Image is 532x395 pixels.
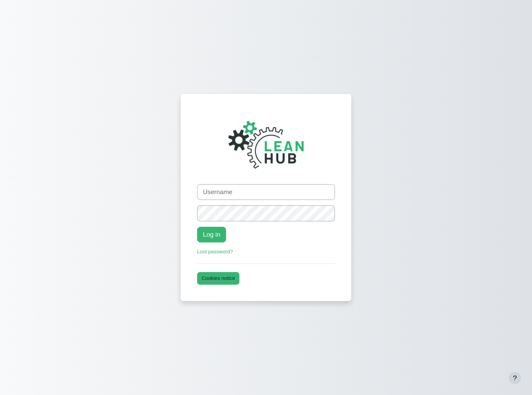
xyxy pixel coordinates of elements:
img: The Lean Hub [218,111,314,179]
section: Content [5,11,527,395]
input: Username [197,184,335,200]
a: Lost password? [197,249,233,254]
button: Show footer [509,372,521,384]
button: Cookies notice [197,272,239,285]
button: Log in [197,227,226,242]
